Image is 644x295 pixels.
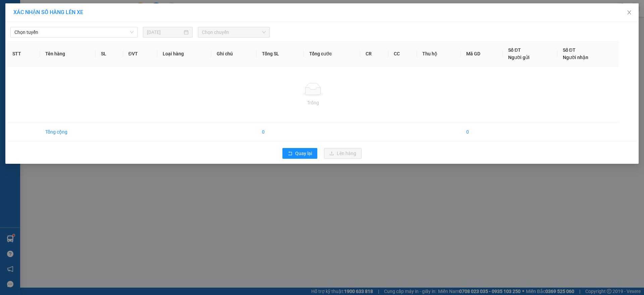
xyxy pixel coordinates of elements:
div: Trống [12,99,613,106]
img: logo.jpg [73,8,89,24]
button: rollbackQuay lại [282,148,317,159]
span: close [627,10,632,15]
span: Số ĐT [563,47,576,53]
th: SL [96,41,123,67]
img: logo.jpg [8,8,42,42]
span: Người nhận [563,55,588,60]
span: Chọn tuyến [14,27,133,37]
span: Quay lại [295,150,312,157]
span: rollback [288,151,292,156]
th: CC [388,41,417,67]
th: Ghi chú [211,41,257,67]
th: ĐVT [123,41,157,67]
td: 0 [461,123,503,141]
th: Tên hàng [40,41,96,67]
th: Loại hàng [157,41,211,67]
input: 12/08/2025 [147,29,182,36]
button: Close [620,3,639,22]
td: 0 [257,123,304,141]
th: Mã GD [461,41,503,67]
th: CR [360,41,389,67]
th: Tổng cước [304,41,360,67]
b: [DOMAIN_NAME] [56,26,92,31]
th: STT [7,41,40,67]
span: XÁC NHẬN SỐ HÀNG LÊN XE [13,9,83,15]
span: Chọn chuyến [202,27,266,37]
b: [PERSON_NAME] [8,43,38,75]
span: Người gửi [508,55,530,60]
th: Thu hộ [417,41,461,67]
button: uploadLên hàng [324,148,362,159]
th: Tổng SL [257,41,304,67]
li: (c) 2017 [56,32,92,40]
td: Tổng cộng [40,123,96,141]
span: Số ĐT [508,47,521,53]
b: BIÊN NHẬN GỬI HÀNG [43,10,64,53]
